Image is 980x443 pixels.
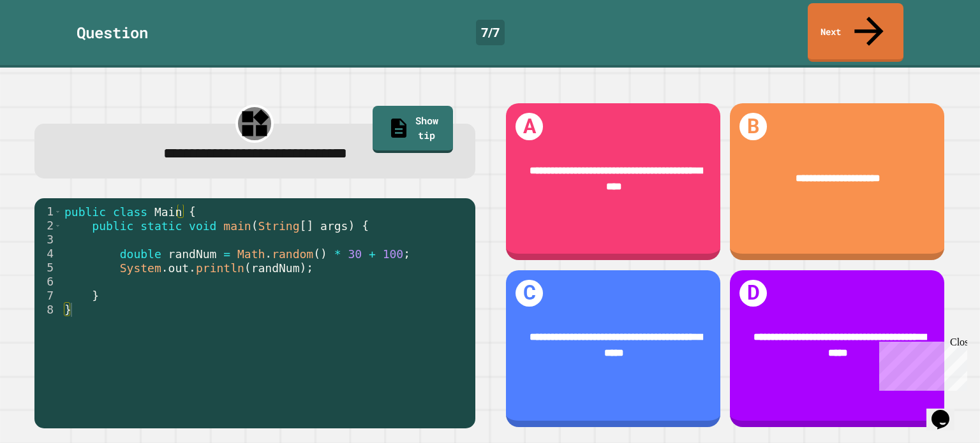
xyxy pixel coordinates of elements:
[874,337,967,391] iframe: chat widget
[34,261,62,275] div: 5
[34,289,62,303] div: 7
[34,233,62,247] div: 3
[476,20,505,45] div: 7 / 7
[54,219,61,233] span: Toggle code folding, rows 2 through 7
[373,106,453,154] a: Show tip
[34,247,62,261] div: 4
[34,205,62,219] div: 1
[77,21,148,44] div: Question
[34,275,62,289] div: 6
[54,205,61,219] span: Toggle code folding, rows 1 through 8
[516,113,543,140] h1: A
[808,3,903,62] a: Next
[926,392,967,430] iframe: chat widget
[739,280,767,307] h1: D
[34,219,62,233] div: 2
[34,303,62,317] div: 8
[5,5,88,81] div: Chat with us now!Close
[739,113,767,140] h1: B
[516,280,543,307] h1: C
